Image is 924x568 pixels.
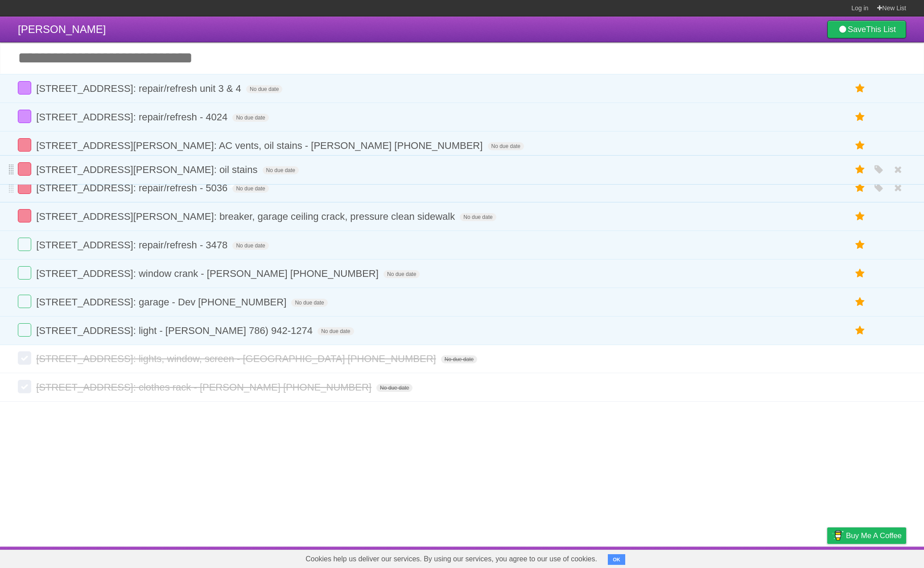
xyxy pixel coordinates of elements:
span: No due date [263,166,299,174]
img: Buy me a coffee [832,528,844,543]
label: Done [18,323,31,337]
label: Done [18,181,31,194]
span: [STREET_ADDRESS]: lights, window, screen - [GEOGRAPHIC_DATA] [PHONE_NUMBER] [36,353,438,364]
span: No due date [318,327,354,335]
span: [STREET_ADDRESS][PERSON_NAME]: AC vents, oil stains - [PERSON_NAME] [PHONE_NUMBER] [36,140,485,151]
label: Star task [852,209,869,224]
span: No due date [232,114,268,122]
span: Buy me a coffee [846,528,902,543]
a: Buy me a coffee [827,527,906,544]
label: Star task [852,81,869,96]
span: No due date [460,213,496,221]
label: Done [18,209,31,222]
label: Star task [852,181,869,195]
label: Done [18,81,31,95]
label: Done [18,138,31,152]
a: Terms [785,549,805,566]
label: Done [18,380,31,393]
label: Done [18,351,31,365]
span: No due date [441,355,477,363]
b: This List [866,25,896,34]
label: Star task [852,162,869,177]
a: Suggest a feature [850,549,906,566]
span: [STREET_ADDRESS][PERSON_NAME]: breaker, garage ceiling crack, pressure clean sidewalk [36,211,457,222]
label: Star task [852,238,869,252]
span: No due date [376,384,412,392]
span: Cookies help us deliver our services. By using our services, you agree to our use of cookies. [297,550,606,568]
span: No due date [246,85,282,93]
span: No due date [232,185,268,193]
span: No due date [384,270,420,278]
label: Done [18,238,31,251]
span: [STREET_ADDRESS]: repair/refresh - 4024 [36,111,230,123]
label: Star task [852,295,869,309]
span: No due date [232,242,268,250]
span: [STREET_ADDRESS]: light - [PERSON_NAME] 786) 942-1274 [36,325,315,336]
span: [STREET_ADDRESS]: repair/refresh unit 3 & 4 [36,83,243,94]
span: [STREET_ADDRESS]: window crank - [PERSON_NAME] [PHONE_NUMBER] [36,268,381,279]
span: [STREET_ADDRESS]: repair/refresh - 5036 [36,182,230,193]
label: Done [18,266,31,280]
a: Developers [738,549,774,566]
span: [STREET_ADDRESS]: repair/refresh - 3478 [36,239,230,251]
label: Done [18,110,31,123]
span: [STREET_ADDRESS]: clothes rack - [PERSON_NAME] [PHONE_NUMBER] [36,382,374,393]
label: Done [18,295,31,308]
span: No due date [488,142,524,150]
label: Done [18,162,31,176]
span: [STREET_ADDRESS]: garage - Dev [PHONE_NUMBER] [36,296,289,308]
label: Star task [852,266,869,281]
button: OK [608,554,625,565]
a: SaveThis List [827,21,906,38]
a: Privacy [816,549,839,566]
span: [STREET_ADDRESS][PERSON_NAME]: oil stains [36,164,260,175]
a: About [709,549,727,566]
span: [PERSON_NAME] [18,23,106,35]
label: Star task [852,323,869,338]
span: No due date [291,299,327,307]
label: Star task [852,110,869,124]
label: Star task [852,138,869,153]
